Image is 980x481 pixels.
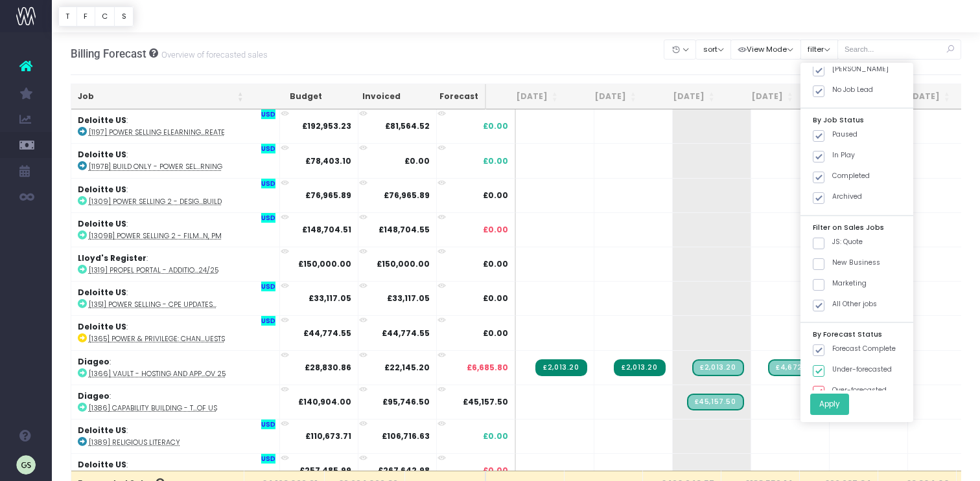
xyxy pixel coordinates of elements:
[78,287,126,298] strong: Deloitte US
[483,258,508,270] span: £0.00
[71,315,280,350] td: :
[78,184,126,195] strong: Deloitte US
[768,359,822,376] span: Streamtime Draft Invoice: [1366] Vault - Hosting and Application Support - Year 4, Nov 24-Nov 25
[813,258,880,268] label: New Business
[384,362,430,373] strong: £22,145.20
[730,39,801,60] button: View Mode
[89,369,226,379] abbr: [1366] Vault - Hosting and Application Support - Year 4, Nov 24-Nov 25
[89,197,222,207] abbr: [1309] Power Selling 2 - Design + Build
[800,39,838,60] button: filter
[71,419,280,453] td: :
[467,362,508,374] span: £6,685.80
[305,431,351,442] strong: £110,673.71
[78,321,126,332] strong: Deloitte US
[298,258,351,269] strong: £150,000.00
[565,84,643,109] th: Sep 25: activate to sort column ascending
[813,150,855,161] label: In Play
[71,247,280,281] td: :
[692,359,743,376] span: Streamtime Draft Invoice: [1366] Vault - Hosting and Application Support - Year 4, Nov 24-Nov 25
[813,344,896,354] label: Forecast Complete
[71,47,146,60] span: Billing Forecast
[695,39,731,60] button: sort
[800,113,913,128] div: By Job Status
[483,328,508,339] span: £0.00
[687,394,744,410] span: Streamtime Draft Invoice: [1386] Capability building for Senior Leaders - the measure of us
[379,224,430,235] strong: £148,704.55
[89,231,222,241] abbr: [1309b] Power Selling 2 - Film, Animation, PM
[89,128,225,137] abbr: [1197] Power Selling Elearning - Create
[813,237,863,247] label: JS: Quote
[76,6,95,27] button: F
[78,149,126,160] strong: Deloitte US
[377,258,430,269] strong: £150,000.00
[305,190,351,201] strong: £76,965.89
[483,224,508,236] span: £0.00
[643,84,721,109] th: Oct 25: activate to sort column ascending
[813,129,857,140] label: Paused
[261,179,275,188] span: USD
[71,84,250,109] th: Job: activate to sort column ascending
[89,403,217,413] abbr: [1386] Capability building - the measure of us
[800,220,913,234] div: Filter on Sales Jobs
[78,115,126,126] strong: Deloitte US
[483,465,508,476] span: £0.00
[78,356,110,367] strong: Diageo
[837,39,962,60] input: Search...
[71,143,280,177] td: :
[483,293,508,304] span: £0.00
[813,85,873,95] label: No Job Lead
[813,64,889,74] label: [PERSON_NAME]
[58,6,134,27] div: Vertical button group
[250,84,329,109] th: Budget
[800,328,913,342] div: By Forecast Status
[16,455,36,475] img: images/default_profile_image.png
[404,155,430,166] strong: £0.00
[302,120,351,131] strong: £192,953.23
[303,328,351,339] strong: £44,774.55
[407,84,486,109] th: Forecast
[89,438,180,447] abbr: [1389] Religious Literacy
[483,155,508,167] span: £0.00
[721,84,800,109] th: Nov 25: activate to sort column ascending
[261,109,275,119] span: USD
[384,190,430,201] strong: £76,965.89
[299,465,351,476] strong: £257,485.99
[261,454,275,464] span: USD
[78,218,126,229] strong: Deloitte US
[387,293,430,304] strong: £33,117.05
[813,385,887,396] label: Over-forecasted
[305,155,351,166] strong: £78,403.10
[483,120,508,132] span: £0.00
[486,84,565,109] th: Aug 25: activate to sort column ascending
[261,316,275,326] span: USD
[382,396,430,407] strong: £95,746.50
[385,120,430,131] strong: £81,564.52
[71,212,280,247] td: :
[261,213,275,223] span: USD
[78,252,146,263] strong: Lloyd's Register
[813,299,877,309] label: All Other jobs
[302,224,351,235] strong: £148,704.51
[813,171,870,181] label: Completed
[95,6,115,27] button: C
[158,47,268,60] small: Overview of forecasted sales
[463,396,508,408] span: £45,157.50
[329,84,407,109] th: Invoiced
[309,293,351,304] strong: £33,117.05
[71,281,280,315] td: :
[261,144,275,153] span: USD
[261,282,275,291] span: USD
[71,109,280,143] td: :
[305,362,351,373] strong: £28,830.86
[813,192,862,202] label: Archived
[89,300,216,309] abbr: [1351] Power Selling - CPE Updates
[382,431,430,442] strong: £106,716.63
[71,178,280,212] td: :
[89,334,225,344] abbr: [1365] Power & Privilege: change requests
[382,328,430,339] strong: £44,774.55
[58,6,77,27] button: T
[800,84,878,109] th: Dec 25: activate to sort column ascending
[810,394,849,415] button: Apply
[483,431,508,442] span: £0.00
[298,396,351,407] strong: £140,904.00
